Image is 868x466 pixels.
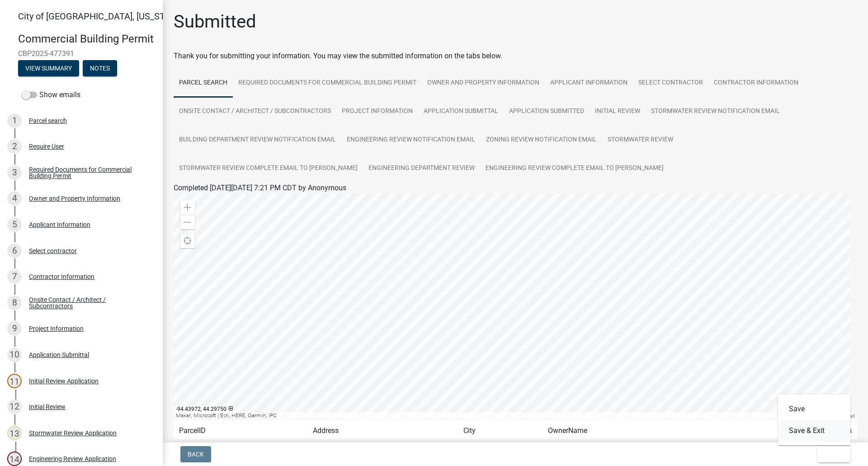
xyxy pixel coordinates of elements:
div: 3 [7,165,22,180]
td: City [458,420,543,442]
a: Select contractor [633,69,708,98]
wm-modal-confirm: Summary [18,65,79,72]
div: 9 [7,321,22,336]
a: Building Department Review Notification Email [174,126,341,155]
button: Back [180,446,211,462]
div: Required Documents for Commercial Building Permit [29,166,148,179]
td: Address [307,420,458,442]
button: Save & Exit [778,420,850,442]
div: Engineering Review Application [29,456,116,462]
span: City of [GEOGRAPHIC_DATA], [US_STATE] [18,11,183,22]
div: 7 [7,269,22,284]
div: Maxar, Microsoft | Esri, HERE, Garmin, iPC [174,412,813,419]
td: OwnerName [542,420,800,442]
div: 1 [7,113,22,128]
div: Initial Review [29,404,66,410]
div: 5 [7,217,22,232]
a: Engineering Review Notification Email [341,126,481,155]
a: Stormwater Review [602,126,679,155]
a: Project Information [336,97,418,126]
a: Engineering Department Review [363,154,480,183]
a: Onsite Contact / Architect / Subcontractors [174,97,336,126]
a: Initial Review [590,97,646,126]
button: View Summary [18,60,79,76]
div: 4 [7,191,22,206]
div: Onsite Contact / Architect / Subcontractors [29,297,148,309]
span: Completed [DATE][DATE] 7:21 PM CDT by Anonymous [174,184,346,192]
a: Application Submittal [418,97,504,126]
button: Exit [817,446,850,462]
div: Applicant Information [29,221,90,228]
div: Contractor Information [29,273,94,280]
wm-modal-confirm: Notes [83,65,117,72]
a: Parcel search [174,69,233,98]
div: Stormwater Review Application [29,430,117,436]
label: Show emails [22,89,80,100]
div: Exit [778,395,850,445]
div: Thank you for submitting your information. You may view the submitted information on the tabs below. [174,51,857,61]
span: Back [188,451,204,458]
a: Esri [846,413,855,419]
div: 11 [7,374,22,388]
button: Save [778,398,850,420]
h4: Commercial Building Permit [18,33,156,46]
h1: Submitted [174,11,256,33]
a: Owner and Property Information [422,69,545,98]
span: CBP2025-477391 [18,49,145,58]
div: Project Information [29,325,84,332]
a: Required Documents for Commercial Building Permit [233,69,422,98]
div: Require User [29,143,64,150]
div: 8 [7,296,22,310]
div: Owner and Property Information [29,195,120,202]
a: Stormwater Review Notification Email [646,97,785,126]
a: Engineering Review Complete Email to [PERSON_NAME] [480,154,669,183]
div: 13 [7,426,22,440]
a: Contractor Information [708,69,804,98]
div: 6 [7,244,22,258]
div: 2 [7,139,22,154]
span: Exit [825,451,838,458]
div: Zoom in [180,200,195,215]
div: Application Submittal [29,352,89,358]
a: Application Submitted [504,97,590,126]
div: 10 [7,348,22,362]
a: Zoning Review Notification Email [481,126,602,155]
div: 14 [7,452,22,466]
div: Initial Review Application [29,378,99,384]
div: 12 [7,400,22,414]
div: Find my location [180,234,195,248]
a: Stormwater Review Complete Email to [PERSON_NAME] [174,154,363,183]
a: Applicant Information [545,69,633,98]
div: Parcel search [29,118,67,124]
button: Notes [83,60,117,76]
td: ParcelID [174,420,307,442]
div: Select contractor [29,248,77,254]
div: Zoom out [180,215,195,229]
